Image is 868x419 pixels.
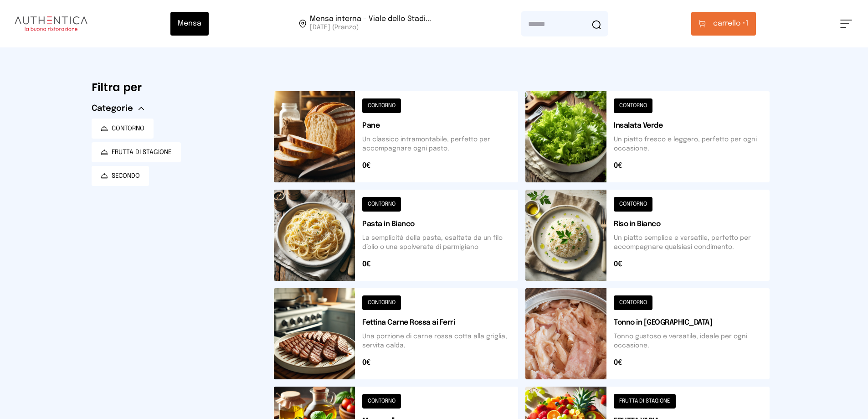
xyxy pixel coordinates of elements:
[92,166,149,186] button: SECONDO
[92,119,154,139] button: CONTORNO
[310,23,431,32] span: [DATE] (Pranzo)
[112,148,172,157] span: FRUTTA DI STAGIONE
[170,12,209,36] button: Mensa
[15,16,87,31] img: logo.8f33a47.png
[713,18,749,29] span: 1
[112,171,140,181] span: SECONDO
[92,142,181,162] button: FRUTTA DI STAGIONE
[310,16,431,32] span: Viale dello Stadio, 77, 05100 Terni TR, Italia
[92,80,259,95] h6: Filtra per
[713,18,745,29] span: carrello •
[92,102,133,115] span: Categorie
[92,102,144,115] button: Categorie
[691,12,756,36] button: carrello •1
[112,124,144,133] span: CONTORNO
